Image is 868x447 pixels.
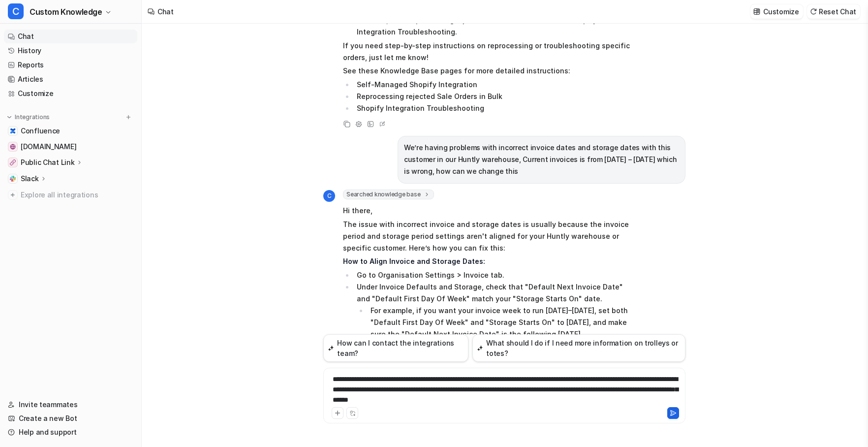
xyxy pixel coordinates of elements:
[343,40,631,64] p: If you need step-by-step instructions on reprocessing or troubleshooting specific orders, just le...
[354,102,631,114] li: Shopify Integration Troubleshooting
[8,190,18,200] img: explore all integrations
[4,30,137,43] a: Chat
[4,87,137,100] a: Customize
[810,8,817,15] img: reset
[21,174,39,184] p: Slack
[354,281,631,340] li: Under Invoice Defaults and Storage, check that "Default Next Invoice Date" and "Default First Day...
[404,142,679,177] p: We’re having problems with incorrect invoice dates and storage dates with this customer in our Hu...
[343,205,631,217] p: Hi there,
[750,4,803,19] button: Customize
[472,334,685,362] button: What should I do if I need more information on trolleys or totes?
[15,113,50,121] p: Integrations
[354,91,631,102] li: Reprocessing rejected Sale Orders in Bulk
[21,158,75,167] p: Public Chat Link
[8,3,24,19] span: C
[4,425,137,439] a: Help and support
[4,112,53,122] button: Integrations
[6,114,13,121] img: expand menu
[763,6,799,17] p: Customize
[125,114,132,121] img: menu_add.svg
[4,124,137,138] a: ConfluenceConfluence
[4,140,137,154] a: help.cartoncloud.com[DOMAIN_NAME]
[343,190,434,199] span: Searched knowledge base
[4,188,137,202] a: Explore all integrations
[323,334,468,362] button: How can I contact the integrations team?
[4,72,137,86] a: Articles
[354,269,631,281] li: Go to Organisation Settings > Invoice tab.
[354,14,631,38] li: For more, see: Reprocessing rejected Sale Orders in Bulk and Shopify Integration Troubleshooting.
[10,160,16,165] img: Public Chat Link
[4,44,137,58] a: History
[10,128,16,134] img: Confluence
[10,176,16,182] img: Slack
[21,126,60,136] span: Confluence
[4,58,137,72] a: Reports
[157,6,174,17] div: Chat
[753,8,760,15] img: customize
[343,219,631,254] p: The issue with incorrect invoice and storage dates is usually because the invoice period and stor...
[323,190,335,202] span: C
[343,65,631,77] p: See these Knowledge Base pages for more detailed instructions:
[30,5,102,19] span: Custom Knowledge
[21,187,133,203] span: Explore all integrations
[10,144,16,150] img: help.cartoncloud.com
[368,305,631,340] li: For example, if you want your invoice week to run [DATE]–[DATE], set both "Default First Day Of W...
[21,142,76,152] span: [DOMAIN_NAME]
[343,257,485,265] strong: How to Align Invoice and Storage Dates:
[354,79,631,91] li: Self-Managed Shopify Integration
[4,412,137,425] a: Create a new Bot
[4,398,137,412] a: Invite teammates
[807,4,860,19] button: Reset Chat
